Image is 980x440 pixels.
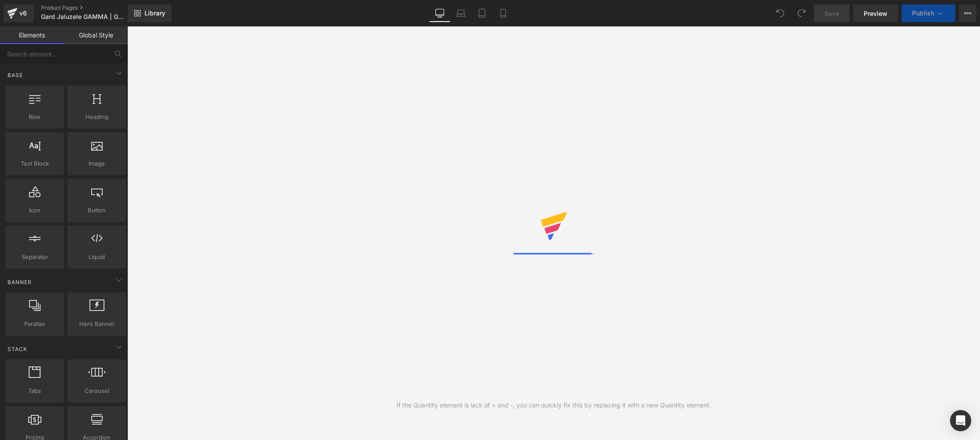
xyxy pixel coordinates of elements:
[64,26,128,44] a: Global Style
[7,345,28,353] span: Stack
[450,4,471,22] a: Laptop
[429,4,450,22] a: Desktop
[145,9,165,17] span: Library
[959,4,976,22] button: More
[128,4,171,22] a: New Library
[793,4,810,22] button: Redo
[902,4,955,22] button: Publish
[70,206,123,215] span: Button
[8,319,61,329] span: Parallax
[41,4,142,11] a: Product Pages
[864,9,887,18] span: Preview
[70,159,123,168] span: Image
[853,4,898,22] a: Preview
[950,410,971,431] div: Open Intercom Messenger
[912,10,934,17] span: Publish
[8,252,61,262] span: Separator
[471,4,493,22] a: Tablet
[8,159,61,168] span: Text Block
[70,112,123,122] span: Heading
[70,319,123,329] span: Hero Banner
[7,278,33,286] span: Banner
[41,13,126,20] span: Gard Jaluzele GAMMA | Gri Grafit
[8,386,61,396] span: Tabs
[493,4,514,22] a: Mobile
[70,252,123,262] span: Liquid
[18,7,29,19] div: v6
[824,9,839,18] span: Save
[8,112,61,122] span: Row
[397,400,711,410] div: If the Quantity element is lack of + and -, you can quickly fix this by replacing it with a new Q...
[7,71,24,79] span: Base
[70,386,123,396] span: Carousel
[4,4,34,22] a: v6
[8,206,61,215] span: Icon
[772,4,789,22] button: Undo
